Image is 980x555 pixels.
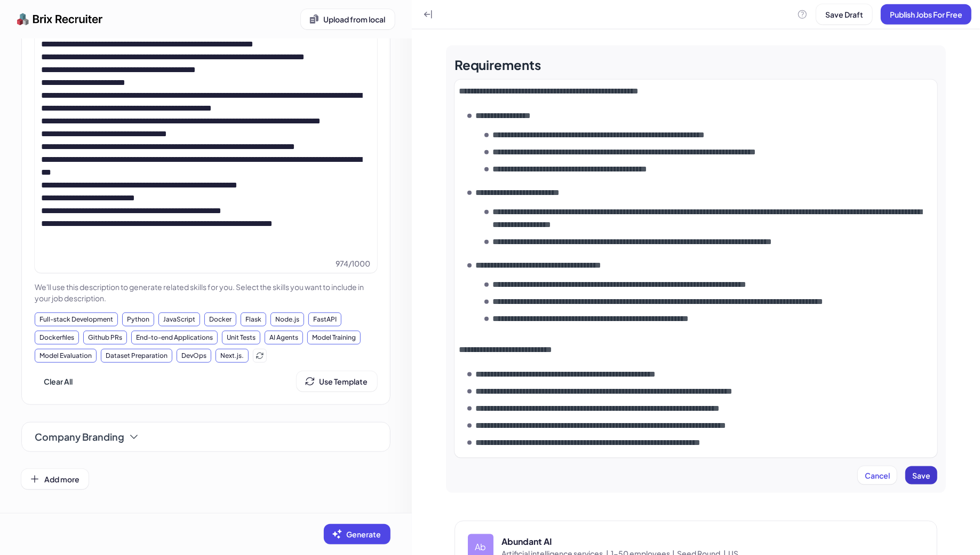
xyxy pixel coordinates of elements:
[858,466,897,484] button: Cancel
[222,331,260,345] div: Unit Tests
[35,312,118,326] div: Full-stack Development
[816,4,872,25] button: Save Draft
[265,331,303,345] div: AI Agents
[336,258,371,269] span: 974 / 1000
[241,312,266,326] div: Flask
[308,312,341,326] div: FastAPI
[35,349,97,363] div: Model Evaluation
[307,331,361,345] div: Model Training
[204,312,236,326] div: Docker
[347,529,381,539] span: Generate
[177,349,211,363] div: DevOps
[44,474,79,484] span: Add more
[83,331,127,345] div: Github PRs
[912,471,930,480] span: Save
[502,535,924,548] div: Abundant AI
[158,312,200,326] div: JavaScript
[297,371,377,392] button: Use Template
[455,56,541,73] div: Requirements
[324,524,391,544] button: Generate
[890,10,962,19] span: Publish Jobs For Free
[35,429,124,444] span: Company Branding
[905,466,937,484] button: Save
[825,10,863,19] span: Save Draft
[865,471,890,480] span: Cancel
[17,9,103,30] img: logo
[881,4,971,25] button: Publish Jobs For Free
[35,282,377,304] p: We'll use this description to generate related skills for you. Select the skills you want to incl...
[122,312,154,326] div: Python
[21,469,89,489] button: Add more
[320,377,368,386] span: Use Template
[131,331,218,345] div: End-to-end Applications
[101,349,172,363] div: Dataset Preparation
[324,14,386,24] span: Upload from local
[270,312,304,326] div: Node.js
[35,371,82,392] button: Clear All
[35,331,79,345] div: Dockerfiles
[216,349,249,363] div: Next.js.
[301,9,395,29] button: Upload from local
[44,377,73,386] span: Clear All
